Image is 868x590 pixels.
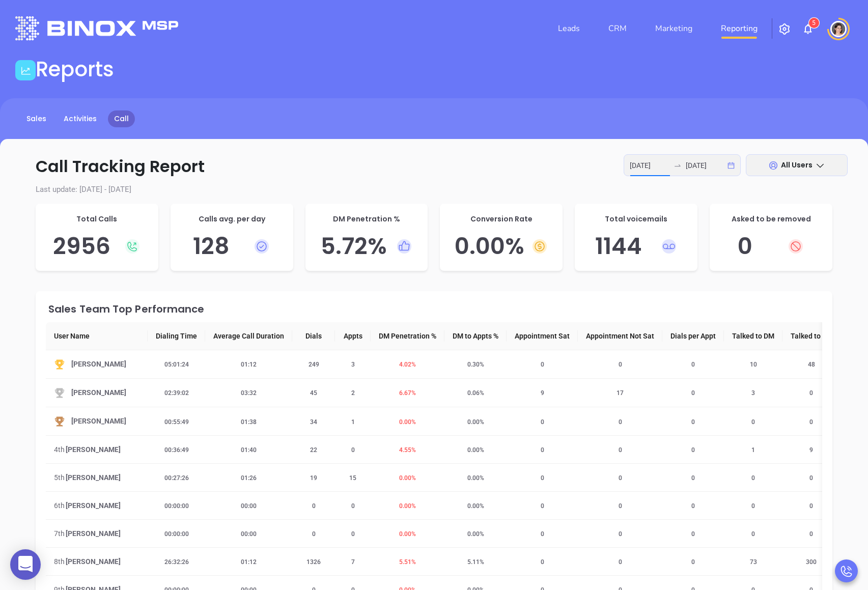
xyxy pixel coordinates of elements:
h5: 0.00 % [450,233,552,260]
span: 0 [803,530,819,538]
span: 01:40 [235,446,263,454]
span: 0 [745,502,761,510]
span: [PERSON_NAME] [66,528,121,539]
span: 0 [612,502,628,510]
input: End date [686,160,725,171]
a: Reporting [717,18,762,39]
span: 5.11 % [461,558,490,566]
span: 0.30 % [461,361,490,368]
img: Second-C4a_wmiL.svg [54,387,65,399]
span: 22 [304,446,323,454]
th: DM Penetration % [371,322,444,350]
th: Dialing Time [148,322,205,350]
p: Call Tracking Report [20,154,848,179]
span: 0 [803,418,819,426]
span: 0 [612,558,628,566]
th: DM to Appts % [444,322,507,350]
span: 0 [685,474,701,482]
th: Appts [335,322,371,350]
a: Leads [554,18,584,39]
h5: 0 [720,233,822,260]
span: 0.00 % [393,474,422,482]
span: 5th [54,472,65,483]
span: 0.06 % [461,389,490,397]
p: Calls avg. per day [181,214,283,224]
span: 0 [745,418,761,426]
span: 0 [685,446,701,454]
span: [PERSON_NAME] [71,358,126,370]
span: 4th [54,444,65,455]
span: 5 [812,19,816,26]
img: iconNotification [802,23,814,35]
span: 0 [535,558,550,566]
span: 1 [745,446,761,454]
img: logo [15,16,178,40]
a: CRM [604,18,631,39]
span: 00:36:49 [158,446,195,454]
span: 4.02 % [393,361,422,368]
span: 05:01:24 [158,361,195,368]
h5: 128 [181,233,283,260]
span: [PERSON_NAME] [71,387,126,399]
h5: 2956 [46,233,148,260]
span: 0.00 % [461,530,490,538]
span: 01:12 [235,361,263,368]
p: DM Penetration % [316,214,418,224]
span: 26:32:26 [158,558,195,566]
span: 0 [803,502,819,510]
span: 0 [535,474,550,482]
th: Average Call Duration [205,322,292,350]
span: 0 [535,530,550,538]
span: 00:00 [235,530,263,538]
span: [PERSON_NAME] [71,415,126,427]
span: 01:38 [235,418,263,426]
span: 73 [744,558,763,566]
span: 48 [802,361,821,368]
h1: Reports [36,57,114,81]
span: 6th [54,500,65,511]
span: [PERSON_NAME] [66,444,121,455]
span: 15 [343,474,362,482]
input: Start date [630,160,669,171]
span: 249 [302,361,325,368]
span: 0 [345,502,361,510]
th: Appointment Not Sat [578,322,662,350]
p: Conversion Rate [450,214,552,224]
span: 300 [800,558,823,566]
span: 0 [612,530,628,538]
span: All Users [781,160,813,170]
span: 0 [685,558,701,566]
span: 4.55 % [393,446,422,454]
span: [PERSON_NAME] [66,500,121,511]
span: 7 [345,558,361,566]
span: 3 [745,389,761,397]
span: 0 [745,474,761,482]
span: 3 [345,361,361,368]
h5: 5.72 % [316,233,418,260]
th: Talked to DM [724,322,782,350]
span: 10 [744,361,763,368]
p: Asked to be removed [720,214,822,224]
span: 01:26 [235,474,263,482]
a: Activities [58,110,103,127]
span: 00:00:00 [158,502,195,510]
span: 0 [803,474,819,482]
span: 0 [612,474,628,482]
span: 00:00 [235,502,263,510]
th: User Name [46,322,148,350]
img: user [830,21,847,37]
span: 00:27:26 [158,474,195,482]
p: Total Calls [46,214,148,224]
span: 0.00 % [461,446,490,454]
span: 0 [535,446,550,454]
th: Dials per Appt [662,322,724,350]
span: 17 [610,389,630,397]
span: 9 [803,446,819,454]
span: 34 [304,418,323,426]
span: 0.00 % [461,502,490,510]
span: 0 [745,530,761,538]
span: 0 [345,446,361,454]
span: 0 [306,530,322,538]
span: 0 [685,389,701,397]
span: 7th [54,528,65,539]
